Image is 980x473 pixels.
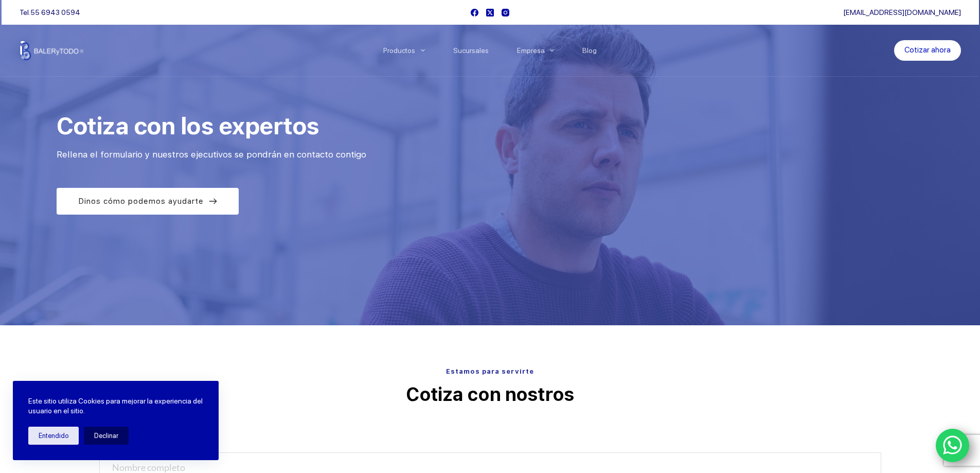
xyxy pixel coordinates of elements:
[57,112,319,140] span: Cotiza con los expertos
[84,427,129,445] button: Declinar
[28,396,203,416] p: Este sitio utiliza Cookies para mejorar la experiencia del usuario en el sitio.
[502,9,509,16] a: Instagram
[57,188,239,215] a: Dinos cómo podemos ayudarte
[20,8,80,16] span: Tel.
[446,367,534,375] span: Estamos para servirte
[894,40,961,61] a: Cotizar ahora
[936,429,970,463] a: WhatsApp
[28,427,79,445] button: Entendido
[30,8,80,16] a: 55 6943 0594
[369,25,611,76] nav: Menu Principal
[78,195,204,207] span: Dinos cómo podemos ayudarte
[99,382,881,408] p: Cotiza con nostros
[486,9,494,16] a: X (Twitter)
[20,41,84,60] img: Balerytodo
[471,9,478,16] a: Facebook
[57,149,366,160] span: Rellena el formulario y nuestros ejecutivos se pondrán en contacto contigo
[843,8,961,16] a: [EMAIL_ADDRESS][DOMAIN_NAME]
